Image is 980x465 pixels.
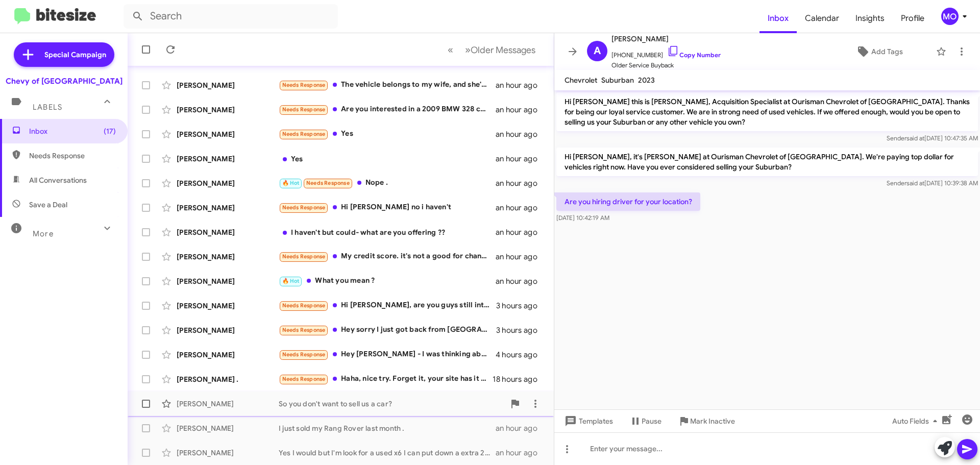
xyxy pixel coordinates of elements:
[177,203,279,213] div: [PERSON_NAME]
[621,412,670,430] button: Pause
[279,423,496,433] div: I just sold my Rang Rover last month .
[496,423,546,433] div: an hour ago
[44,50,106,60] span: Special Campaign
[177,374,279,384] div: [PERSON_NAME] .
[826,42,931,61] button: Add Tags
[279,177,496,189] div: Nope .
[759,4,797,33] a: Inbox
[279,349,496,360] div: Hey [PERSON_NAME] - I was thinking about buying new but the payment was too high. My wife needs a...
[282,82,326,88] span: Needs Response
[459,39,542,60] button: Next
[448,43,453,56] span: «
[638,76,655,85] span: 2023
[177,252,279,262] div: [PERSON_NAME]
[667,51,721,59] a: Copy Number
[177,129,279,139] div: [PERSON_NAME]
[906,134,924,142] span: said at
[29,151,116,161] span: Needs Response
[565,76,597,85] span: Chevrolet
[124,4,338,29] input: Search
[556,92,978,131] p: Hi [PERSON_NAME] this is [PERSON_NAME], Acquisition Specialist at Ourisman Chevrolet of [GEOGRAPH...
[496,325,546,335] div: 3 hours ago
[177,399,279,409] div: [PERSON_NAME]
[471,44,535,56] span: Older Messages
[594,43,601,59] span: A
[279,373,493,385] div: Haha, nice try. Forget it, your site has it for 38,500 crossed out. Definitely no longer interested!
[642,412,661,430] span: Pause
[893,4,933,33] a: Profile
[493,374,546,384] div: 18 hours ago
[670,412,743,430] button: Mark Inactive
[279,251,496,262] div: My credit score. it's not a good for change my car now
[496,301,546,311] div: 3 hours ago
[177,80,279,90] div: [PERSON_NAME]
[177,423,279,433] div: [PERSON_NAME]
[282,376,326,382] span: Needs Response
[279,154,496,164] div: Yes
[14,42,114,67] a: Special Campaign
[282,302,326,309] span: Needs Response
[279,104,496,115] div: Are you interested in a 2009 BMW 328 convertible in great shape with 73k miles
[442,39,542,60] nav: Page navigation example
[177,325,279,335] div: [PERSON_NAME]
[29,175,87,185] span: All Conversations
[279,275,496,287] div: What you mean ?
[797,4,847,33] a: Calendar
[601,76,634,85] span: Suburban
[279,79,496,91] div: The vehicle belongs to my wife, and she's not sure if she wants to. What would be the offer?
[177,178,279,188] div: [PERSON_NAME]
[941,8,959,25] div: MO
[496,448,546,458] div: an hour ago
[279,128,496,140] div: Yes
[611,60,721,70] span: Older Service Buyback
[282,106,326,113] span: Needs Response
[6,76,122,86] div: Chevy of [GEOGRAPHIC_DATA]
[887,134,978,142] span: Sender [DATE] 10:47:35 AM
[177,105,279,115] div: [PERSON_NAME]
[177,301,279,311] div: [PERSON_NAME]
[279,227,496,237] div: I haven't but could- what are you offering ??
[887,179,978,187] span: Sender [DATE] 10:39:38 AM
[496,276,546,286] div: an hour ago
[562,412,613,430] span: Templates
[847,4,893,33] a: Insights
[282,327,326,333] span: Needs Response
[690,412,735,430] span: Mark Inactive
[442,39,459,60] button: Previous
[282,253,326,260] span: Needs Response
[496,154,546,164] div: an hour ago
[177,350,279,360] div: [PERSON_NAME]
[29,200,67,210] span: Save a Deal
[282,131,326,137] span: Needs Response
[29,126,116,136] span: Inbox
[611,45,721,60] span: [PHONE_NUMBER]
[906,179,924,187] span: said at
[279,448,496,458] div: Yes I would but I'm look for a used x6 I can put down a extra 2000 on top of trade
[282,278,300,284] span: 🔥 Hot
[871,42,903,61] span: Add Tags
[33,103,62,112] span: Labels
[556,192,700,211] p: Are you hiring driver for your location?
[556,214,609,222] span: [DATE] 10:42:19 AM
[279,324,496,336] div: Hey sorry I just got back from [GEOGRAPHIC_DATA]. Do you still have the white or black 1500 diese...
[496,129,546,139] div: an hour ago
[496,252,546,262] div: an hour ago
[556,148,978,176] p: Hi [PERSON_NAME], it's [PERSON_NAME] at Ourisman Chevrolet of [GEOGRAPHIC_DATA]. We're paying top...
[104,126,116,136] span: (17)
[177,448,279,458] div: [PERSON_NAME]
[177,276,279,286] div: [PERSON_NAME]
[177,227,279,237] div: [PERSON_NAME]
[496,80,546,90] div: an hour ago
[177,154,279,164] div: [PERSON_NAME]
[933,8,969,25] button: MO
[465,43,471,56] span: »
[279,399,505,409] div: So you don't want to sell us a car?
[496,105,546,115] div: an hour ago
[279,300,496,311] div: Hi [PERSON_NAME], are you guys still interested in buying used cars? We have 2017 model Tahoe and...
[496,227,546,237] div: an hour ago
[611,33,721,45] span: [PERSON_NAME]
